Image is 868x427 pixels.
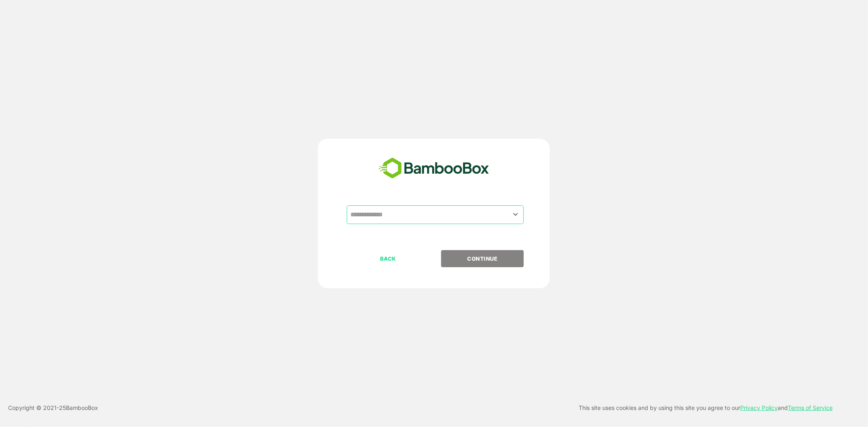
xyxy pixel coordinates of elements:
p: CONTINUE [442,254,523,263]
a: Terms of Service [788,404,833,411]
a: Privacy Policy [740,404,778,411]
img: bamboobox [374,155,494,182]
button: CONTINUE [441,250,524,267]
p: BACK [348,254,429,263]
button: BACK [347,250,429,267]
p: This site uses cookies and by using this site you agree to our and [579,403,833,413]
p: Copyright © 2021- 25 BambooBox [8,403,98,413]
button: Open [510,209,521,220]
